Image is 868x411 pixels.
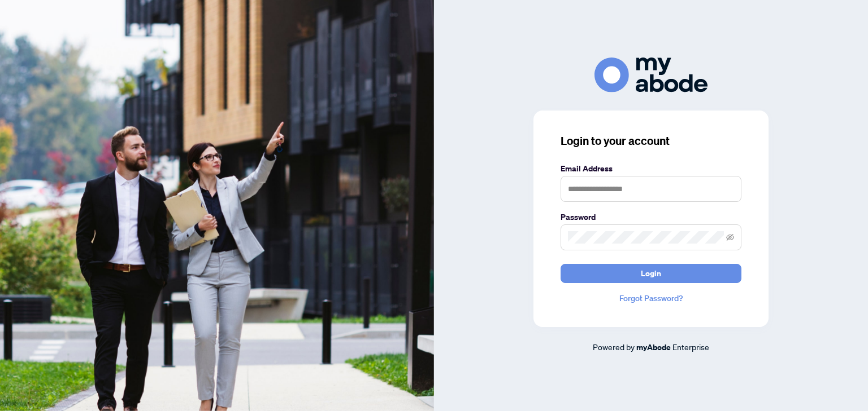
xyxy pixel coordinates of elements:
img: ma-logo [594,58,708,92]
a: myAbode [636,341,671,353]
span: Enterprise [672,342,709,352]
label: Password [561,211,741,223]
button: Login [561,264,741,283]
a: Forgot Password? [561,292,741,304]
span: Login [641,264,661,282]
span: Powered by [593,342,635,352]
h3: Login to your account [561,133,741,149]
label: Email Address [561,162,741,175]
span: eye-invisible [726,233,734,241]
